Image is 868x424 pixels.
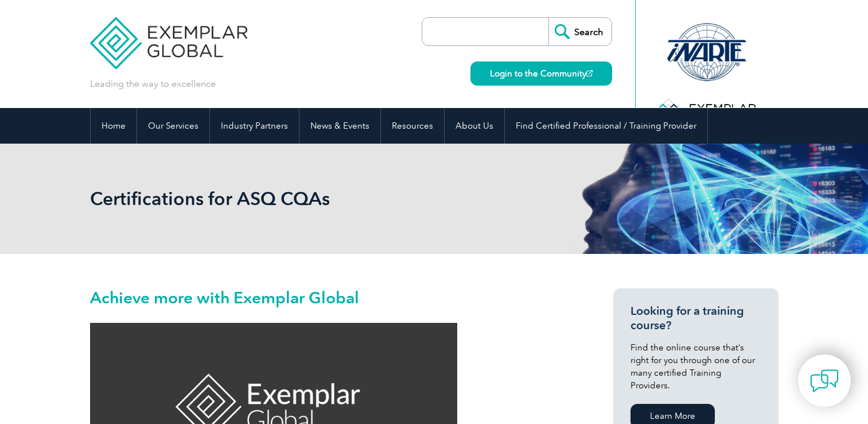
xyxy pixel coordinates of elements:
a: Resources [381,108,444,144]
a: About Us [445,108,504,144]
h3: Looking for a training course? [630,304,761,333]
p: Find the online course that’s right for you through one of our many certified Training Providers. [630,341,761,392]
h2: Achieve more with Exemplar Global [90,288,572,307]
img: open_square.png [586,70,593,76]
p: Leading the way to excellence [90,78,216,90]
a: Login to the Community [470,61,612,86]
h2: Certifications for ASQ CQAs [90,190,572,208]
a: Our Services [137,108,209,144]
img: contact-chat.png [810,367,839,395]
a: Industry Partners [210,108,299,144]
a: Find Certified Professional / Training Provider [505,108,707,144]
a: News & Events [299,108,380,144]
a: Home [91,108,137,144]
input: Search [548,18,612,45]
